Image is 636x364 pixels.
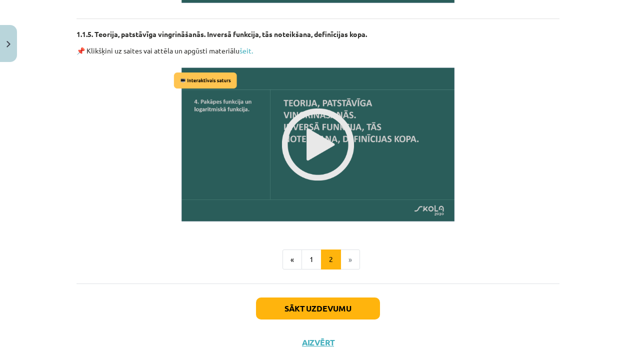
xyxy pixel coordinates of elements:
[76,45,559,56] p: 📌 Klikšķini uz saites vai attēla un apgūsti materiālu
[256,297,380,319] button: Sākt uzdevumu
[282,249,302,269] button: «
[6,41,10,47] img: icon-close-lesson-0947bae3869378f0d4975bcd49f059093ad1ed9edebbc8119c70593378902aed.svg
[76,249,559,269] nav: Page navigation example
[76,29,367,38] strong: 1.1.5. Teorija, patstāvīga vingrināšanās. Inversā funkcija, tās noteikšana, definīcijas kopa.
[321,249,341,269] button: 2
[239,46,253,55] a: šeit.
[301,249,321,269] button: 1
[299,337,337,347] button: Aizvērt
